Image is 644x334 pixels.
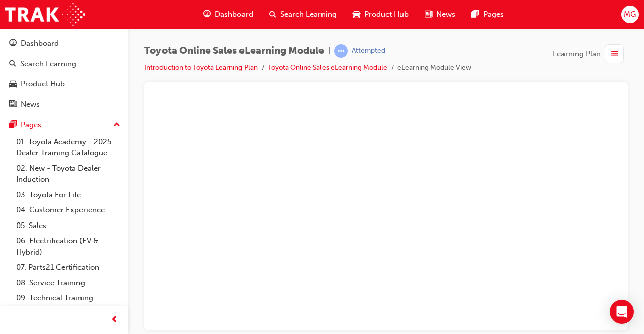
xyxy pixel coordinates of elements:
[195,4,261,25] a: guage-iconDashboard
[417,4,463,25] a: news-iconNews
[4,116,124,134] button: Pages
[21,78,65,90] div: Product Hub
[261,4,345,25] a: search-iconSearch Learning
[624,9,636,20] span: MG
[280,9,337,20] span: Search Learning
[621,6,639,23] button: MG
[9,100,17,109] span: news-icon
[21,119,41,131] div: Pages
[12,233,124,260] a: 06. Electrification (EV & Hybrid)
[21,99,40,110] div: News
[352,46,385,56] div: Attempted
[553,48,601,60] span: Learning Plan
[113,119,120,132] span: up-icon
[268,63,387,72] a: Toyota Online Sales eLearning Module
[4,55,124,73] a: Search Learning
[12,218,124,234] a: 05. Sales
[9,39,17,48] span: guage-icon
[269,8,276,21] span: search-icon
[425,8,432,21] span: news-icon
[215,9,253,20] span: Dashboard
[203,8,211,21] span: guage-icon
[21,38,59,49] div: Dashboard
[4,75,124,93] a: Product Hub
[9,60,16,69] span: search-icon
[610,300,634,324] div: Open Intercom Messenger
[9,121,17,130] span: pages-icon
[471,8,479,21] span: pages-icon
[12,260,124,275] a: 07. Parts21 Certification
[144,45,324,57] span: Toyota Online Sales eLearning Module
[483,9,504,20] span: Pages
[12,161,124,187] a: 02. New - Toyota Dealer Induction
[144,63,258,72] a: Introduction to Toyota Learning Plan
[9,80,17,89] span: car-icon
[463,4,512,25] a: pages-iconPages
[611,48,618,60] span: list-icon
[364,9,409,20] span: Product Hub
[345,4,417,25] a: car-iconProduct Hub
[553,44,628,63] button: Learning Plan
[4,95,124,114] a: News
[4,32,124,116] button: DashboardSearch LearningProduct HubNews
[5,3,85,26] img: Trak
[12,187,124,203] a: 03. Toyota For Life
[334,44,348,58] span: learningRecordVerb_ATTEMPT-icon
[12,134,124,161] a: 01. Toyota Academy - 2025 Dealer Training Catalogue
[20,58,76,70] div: Search Learning
[12,275,124,291] a: 08. Service Training
[111,314,118,326] span: prev-icon
[353,8,360,21] span: car-icon
[4,34,124,53] a: Dashboard
[328,45,330,57] span: |
[397,62,471,74] li: eLearning Module View
[436,9,455,20] span: News
[12,290,124,306] a: 09. Technical Training
[12,202,124,218] a: 04. Customer Experience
